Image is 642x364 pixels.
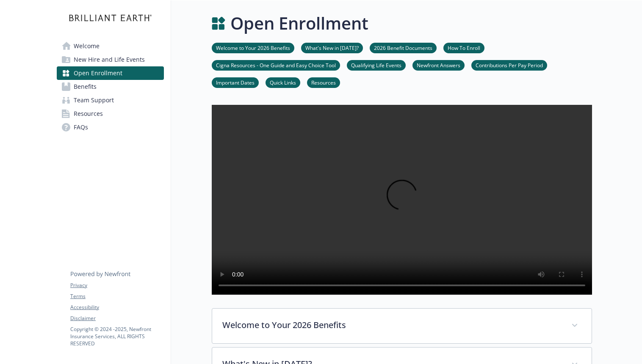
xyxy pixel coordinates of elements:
a: Resources [57,107,164,120]
div: Welcome to Your 2026 Benefits [212,309,592,343]
span: Benefits [74,80,97,93]
a: Open Enrollment [57,66,164,80]
h1: Open Enrollment [230,11,368,36]
span: Open Enrollment [74,66,122,80]
a: 2026 Benefit Documents [370,44,437,52]
a: Accessibility [70,304,163,311]
a: Privacy [70,282,163,289]
a: Quick Links [266,78,300,86]
span: Team Support [74,93,114,107]
a: Cigna Resources - One Guide and Easy Choice Tool [212,61,340,69]
p: Copyright © 2024 - 2025 , Newfront Insurance Services, ALL RIGHTS RESERVED [70,326,163,347]
a: Newfront Answers [412,61,465,69]
a: Resources [307,78,340,86]
a: Qualifying Life Events [347,61,406,69]
a: Important Dates [212,78,259,86]
a: Welcome [57,39,164,53]
a: Team Support [57,93,164,107]
a: Terms [70,293,163,300]
span: FAQs [74,120,88,134]
p: Welcome to Your 2026 Benefits [222,319,561,331]
span: New Hire and Life Events [74,53,145,66]
a: What's New in [DATE]? [301,44,363,52]
span: Resources [74,107,103,120]
span: Welcome [74,39,100,53]
a: Disclaimer [70,315,163,322]
a: Benefits [57,80,164,93]
a: FAQs [57,120,164,134]
a: How To Enroll [443,44,484,52]
a: Welcome to Your 2026 Benefits [212,44,294,52]
a: Contributions Per Pay Period [471,61,547,69]
a: New Hire and Life Events [57,53,164,66]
